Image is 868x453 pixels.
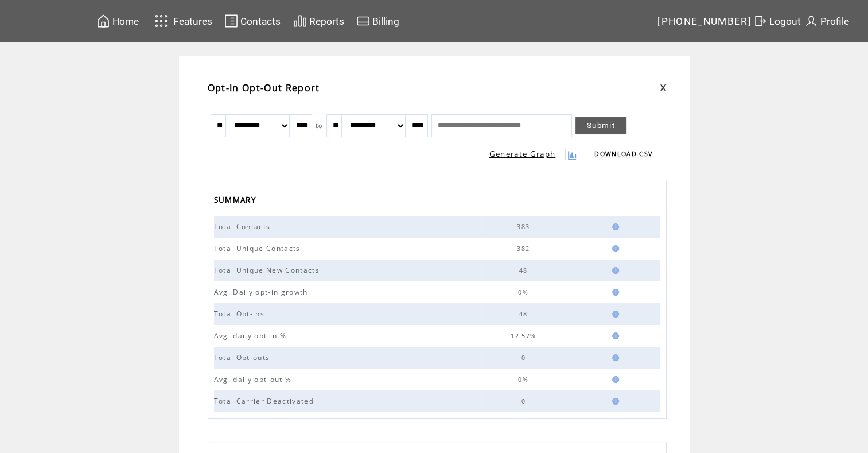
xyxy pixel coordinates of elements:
[609,267,619,274] img: help.gif
[609,332,619,339] img: help.gif
[214,243,303,253] span: Total Unique Contacts
[521,397,528,405] span: 0
[355,12,401,30] a: Billing
[769,16,801,27] span: Logout
[214,331,289,340] span: Avg. daily opt-in %
[609,223,619,230] img: help.gif
[519,310,531,318] span: 48
[208,82,320,94] span: Opt-In Opt-Out Report
[173,16,212,27] span: Features
[657,16,752,27] span: [PHONE_NUMBER]
[224,14,238,28] img: contacts.svg
[214,222,274,231] span: Total Contacts
[609,354,619,361] img: help.gif
[150,10,215,32] a: Features
[609,311,619,318] img: help.gif
[293,14,307,28] img: chart.svg
[803,12,851,30] a: Profile
[594,150,652,158] a: DOWNLOAD CSV
[609,398,619,405] img: help.gif
[518,288,531,296] span: 0%
[223,12,282,30] a: Contacts
[521,354,528,362] span: 0
[517,245,532,253] span: 382
[316,122,323,130] span: to
[112,16,139,27] span: Home
[519,266,531,274] span: 48
[511,332,539,340] span: 12.57%
[95,12,141,30] a: Home
[291,12,346,30] a: Reports
[214,309,267,319] span: Total Opt-ins
[214,192,259,211] span: SUMMARY
[609,376,619,383] img: help.gif
[356,14,370,28] img: creidtcard.svg
[214,374,295,384] span: Avg. daily opt-out %
[372,16,399,27] span: Billing
[214,287,311,297] span: Avg. Daily opt-in growth
[214,265,322,275] span: Total Unique New Contacts
[820,16,849,27] span: Profile
[752,12,803,30] a: Logout
[575,117,626,134] a: Submit
[609,289,619,296] img: help.gif
[518,375,531,384] span: 0%
[151,11,172,30] img: features.svg
[309,16,344,27] span: Reports
[609,245,619,252] img: help.gif
[240,16,281,27] span: Contacts
[517,223,532,231] span: 383
[214,396,317,406] span: Total Carrier Deactivated
[96,14,110,28] img: home.svg
[804,14,818,28] img: profile.svg
[489,149,556,159] a: Generate Graph
[753,14,767,28] img: exit.svg
[214,353,273,362] span: Total Opt-outs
